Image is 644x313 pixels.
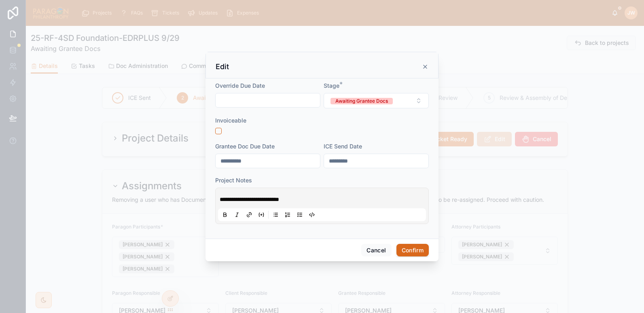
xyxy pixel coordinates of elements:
span: Invoiceable [215,117,246,124]
span: Grantee Doc Due Date [215,143,275,150]
span: Override Due Date [215,82,265,89]
h3: Edit [216,62,229,72]
button: Cancel [361,244,391,257]
div: Awaiting Grantee Docs [335,98,388,104]
span: Project Notes [215,177,252,184]
span: ICE Send Date [324,143,362,150]
button: Confirm [396,244,429,257]
span: Stage [324,82,339,89]
button: Select Button [324,93,429,108]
